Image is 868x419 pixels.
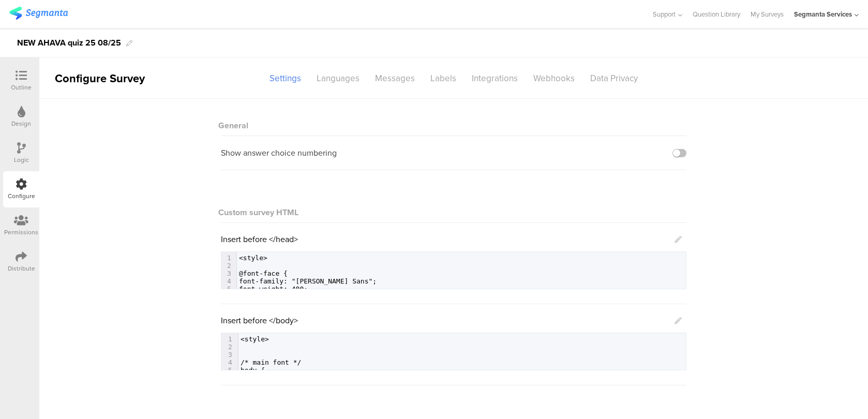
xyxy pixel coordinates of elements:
div: Show answer choice numbering [221,147,337,158]
div: Configure Survey [39,70,158,87]
div: Data Privacy [582,69,646,87]
div: 3 [221,270,236,277]
span: body { [241,366,265,374]
span: Insert before </body> [221,315,298,326]
div: 2 [221,262,236,270]
div: Custom survey HTML [221,206,686,218]
div: Design [11,119,31,128]
div: Integrations [464,69,526,87]
div: 1 [221,254,236,262]
span: font-family: "[PERSON_NAME] Sans"; [239,277,377,285]
span: Support [653,9,676,19]
div: Outline [11,83,32,92]
div: Logic [14,155,29,164]
span: <style> [239,254,267,262]
div: Permissions [4,228,38,237]
div: Messages [367,69,423,87]
div: 3 [221,351,238,358]
div: 2 [221,343,238,351]
span: @font-face { [239,270,288,277]
div: 5 [221,285,236,293]
div: 1 [221,335,238,343]
div: Languages [309,69,367,87]
div: Configure [8,191,35,201]
span: font-weight: 400; [239,285,308,293]
div: 4 [221,358,238,366]
span: <style> [241,335,269,343]
div: 4 [221,277,236,285]
div: Settings [262,69,309,87]
span: Insert before </head> [221,233,298,245]
div: Segmanta Services [794,9,852,19]
img: segmanta logo [9,7,68,20]
div: 5 [221,366,238,374]
div: Webhooks [526,69,582,87]
span: /* main font */ [241,358,302,366]
div: Labels [423,69,464,87]
div: NEW AHAVA quiz 25 08/25 [17,35,121,51]
div: General [221,109,686,136]
div: Distribute [8,264,35,273]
